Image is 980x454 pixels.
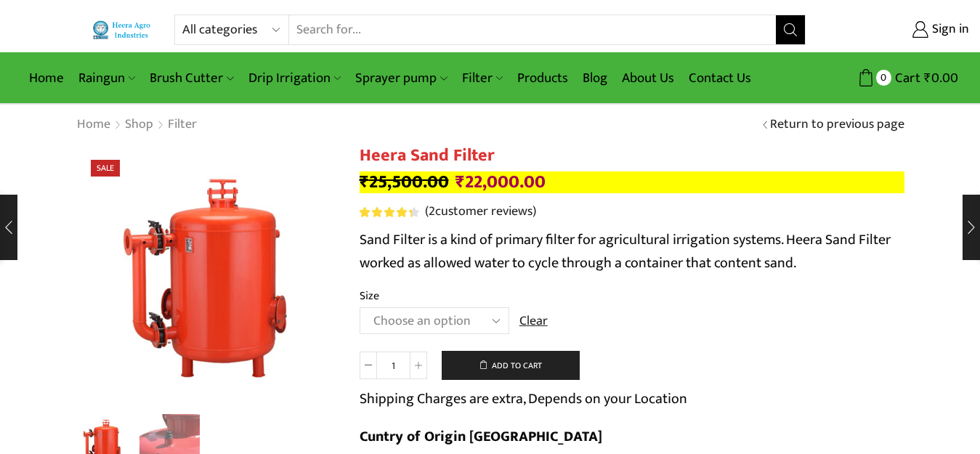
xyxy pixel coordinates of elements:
a: Sign in [827,17,969,43]
span: ₹ [360,167,369,197]
div: Rated 4.50 out of 5 [360,207,418,217]
span: Rated out of 5 based on customer ratings [360,207,413,217]
span: ₹ [924,67,931,89]
span: 2 [360,207,421,217]
b: Cuntry of Origin [GEOGRAPHIC_DATA] [360,424,602,449]
span: Sign in [928,20,969,39]
bdi: 25,500.00 [360,167,449,197]
a: Home [22,61,71,95]
nav: Breadcrumb [76,115,198,134]
p: Shipping Charges are extra, Depends on your Location [360,387,687,410]
bdi: 22,000.00 [455,167,546,197]
a: Sprayer pump [348,61,454,95]
img: Heera Sand Filter [76,145,338,407]
a: Filter [455,61,510,95]
a: Clear options [519,312,548,331]
input: Product quantity [377,352,410,379]
a: Home [76,115,111,134]
span: Cart [891,68,920,88]
span: 0 [876,70,891,85]
a: Contact Us [681,61,758,95]
div: 1 / 2 [76,145,338,407]
a: Drip Irrigation [241,61,348,95]
a: Shop [124,115,154,134]
button: Add to cart [442,351,580,380]
h1: Heera Sand Filter [360,145,904,166]
a: Raingun [71,61,142,95]
a: Products [510,61,575,95]
bdi: 0.00 [924,67,958,89]
span: 2 [429,200,435,222]
a: About Us [615,61,681,95]
label: Size [360,288,379,304]
a: Blog [575,61,615,95]
a: Filter [167,115,198,134]
a: (2customer reviews) [425,203,536,222]
a: 0 Cart ₹0.00 [820,65,958,92]
input: Search for... [289,15,776,44]
span: ₹ [455,167,465,197]
button: Search button [776,15,805,44]
p: Sand Filter is a kind of primary filter for agricultural irrigation systems. Heera Sand Filter wo... [360,228,904,275]
a: Return to previous page [770,115,904,134]
a: Brush Cutter [142,61,240,95]
span: Sale [91,160,120,177]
